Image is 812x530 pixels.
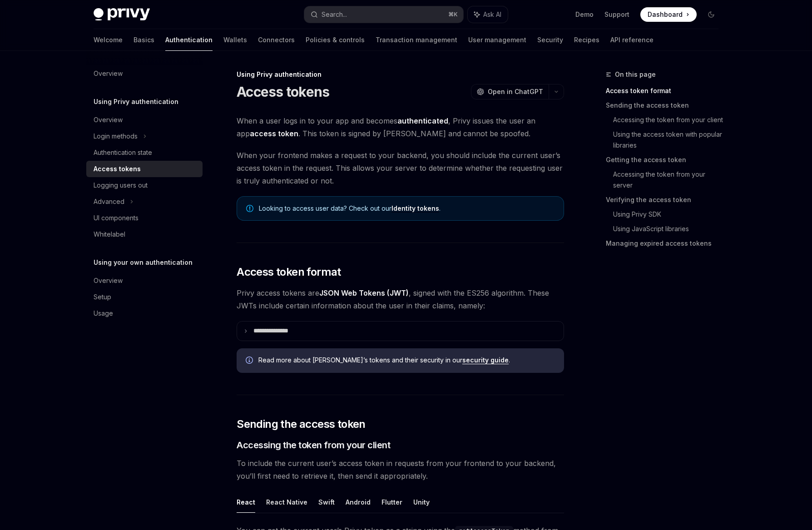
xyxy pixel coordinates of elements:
span: Read more about [PERSON_NAME]’s tokens and their security in our . [258,356,555,365]
a: Setup [86,289,203,305]
a: Overview [86,272,203,289]
div: Login methods [94,131,138,142]
button: Android [346,491,371,513]
div: UI components [94,213,139,223]
a: Access tokens [86,161,203,177]
a: User management [468,29,526,51]
strong: access token [250,129,298,138]
a: Getting the access token [606,153,726,167]
span: Access token format [237,265,341,279]
a: Managing expired access tokens [606,236,726,251]
div: Overview [94,114,123,125]
button: Swift [318,491,335,513]
h1: Access tokens [237,84,329,100]
a: Verifying the access token [606,193,726,207]
button: Ask AI [468,6,508,23]
a: Sending the access token [606,98,726,113]
span: To include the current user’s access token in requests from your frontend to your backend, you’ll... [237,457,564,482]
div: Search... [322,9,347,20]
a: Recipes [574,29,599,51]
span: Open in ChatGPT [488,87,543,96]
a: Using Privy SDK [613,207,726,222]
svg: Note [246,205,253,212]
a: Demo [575,10,594,19]
span: When your frontend makes a request to your backend, you should include the current user’s access ... [237,149,564,187]
span: When a user logs in to your app and becomes , Privy issues the user an app . This token is signed... [237,114,564,140]
span: Accessing the token from your client [237,439,390,451]
div: Setup [94,292,111,302]
a: Authentication [165,29,213,51]
a: Wallets [223,29,247,51]
button: Toggle dark mode [704,7,718,22]
span: On this page [615,69,656,80]
a: JSON Web Tokens (JWT) [319,288,409,298]
a: Using JavaScript libraries [613,222,726,236]
div: Authentication state [94,147,152,158]
button: Flutter [381,491,402,513]
button: Open in ChatGPT [471,84,549,99]
a: API reference [610,29,654,51]
a: Authentication state [86,144,203,161]
img: dark logo [94,8,150,21]
a: Overview [86,112,203,128]
span: Dashboard [648,10,683,19]
span: Ask AI [483,10,501,19]
a: Support [604,10,629,19]
div: Overview [94,68,123,79]
span: ⌘ K [448,11,458,18]
div: Whitelabel [94,229,125,240]
button: Unity [413,491,430,513]
h5: Using Privy authentication [94,96,178,107]
div: Overview [94,275,123,286]
a: Policies & controls [306,29,365,51]
svg: Info [246,357,255,366]
a: Logging users out [86,177,203,193]
div: Using Privy authentication [237,70,564,79]
div: Usage [94,308,113,319]
a: Accessing the token from your client [613,113,726,127]
a: Welcome [94,29,123,51]
a: Access token format [606,84,726,98]
a: Using the access token with popular libraries [613,127,726,153]
a: Basics [134,29,154,51]
a: Transaction management [376,29,457,51]
a: Connectors [258,29,295,51]
div: Logging users out [94,180,148,191]
a: Identity tokens [391,204,439,213]
a: Overview [86,65,203,82]
strong: authenticated [397,116,448,125]
a: Usage [86,305,203,322]
span: Privy access tokens are , signed with the ES256 algorithm. These JWTs include certain information... [237,287,564,312]
a: security guide [462,356,509,364]
h5: Using your own authentication [94,257,193,268]
span: Sending the access token [237,417,366,431]
a: Whitelabel [86,226,203,243]
div: Access tokens [94,163,141,174]
a: UI components [86,210,203,226]
span: Looking to access user data? Check out our . [259,204,555,213]
button: React [237,491,255,513]
a: Dashboard [640,7,697,22]
button: React Native [266,491,307,513]
div: Advanced [94,196,124,207]
a: Security [537,29,563,51]
button: Search...⌘K [304,6,463,23]
a: Accessing the token from your server [613,167,726,193]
